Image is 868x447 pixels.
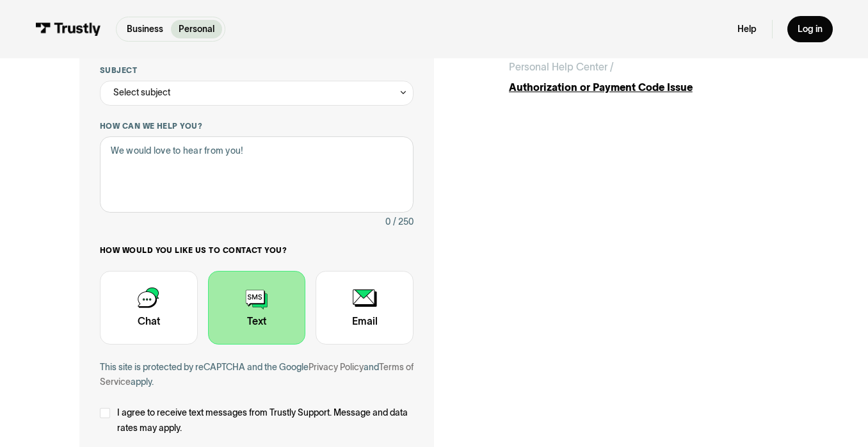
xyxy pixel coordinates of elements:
a: Business [119,20,171,38]
label: How can we help you? [100,121,414,131]
a: Personal [171,20,222,38]
a: Help [737,23,757,35]
span: I agree to receive text messages from Trustly Support. Message and data rates may apply. [117,405,414,435]
p: Business [127,22,163,36]
div: / 250 [393,215,414,230]
a: Personal Help Center /Authorization or Payment Code Issue [509,60,789,95]
div: Select subject [113,85,170,101]
a: Terms of Service [100,362,414,387]
div: Authorization or Payment Code Issue [509,80,789,95]
div: Log in [798,23,823,35]
img: Trustly Logo [35,22,101,37]
a: Log in [787,16,833,43]
div: 0 [385,215,390,230]
div: This site is protected by reCAPTCHA and the Google and apply. [100,360,414,390]
div: Select subject [100,81,414,106]
div: Personal Help Center / [509,60,614,75]
label: Subject [100,65,414,76]
p: Personal [179,22,214,36]
a: Privacy Policy [309,362,364,372]
label: How would you like us to contact you? [100,245,414,256]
